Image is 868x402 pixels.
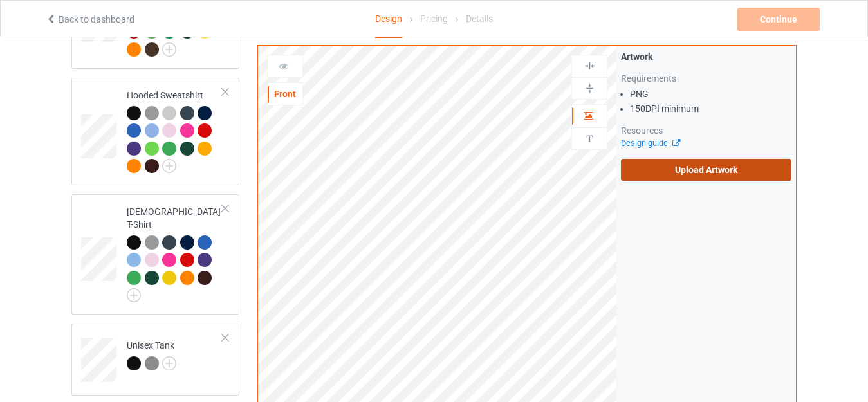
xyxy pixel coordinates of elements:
[420,1,448,37] div: Pricing
[71,324,239,396] div: Unisex Tank
[584,132,596,145] img: svg%3E%0A
[127,89,223,172] div: Hooded Sweatshirt
[71,78,239,185] div: Hooded Sweatshirt
[145,356,159,370] img: heather_texture.png
[127,205,223,298] div: [DEMOGRAPHIC_DATA] T-Shirt
[621,72,791,85] div: Requirements
[584,60,596,72] img: svg%3E%0A
[71,194,239,315] div: [DEMOGRAPHIC_DATA] T-Shirt
[621,138,679,148] a: Design guide
[127,339,176,370] div: Unisex Tank
[630,102,791,115] li: 150 DPI minimum
[466,1,493,37] div: Details
[127,288,141,302] img: svg+xml;base64,PD94bWwgdmVyc2lvbj0iMS4wIiBlbmNvZGluZz0iVVRGLTgiPz4KPHN2ZyB3aWR0aD0iMjJweCIgaGVpZ2...
[162,42,176,57] img: svg+xml;base64,PD94bWwgdmVyc2lvbj0iMS4wIiBlbmNvZGluZz0iVVRGLTgiPz4KPHN2ZyB3aWR0aD0iMjJweCIgaGVpZ2...
[162,356,176,370] img: svg+xml;base64,PD94bWwgdmVyc2lvbj0iMS4wIiBlbmNvZGluZz0iVVRGLTgiPz4KPHN2ZyB3aWR0aD0iMjJweCIgaGVpZ2...
[630,87,791,100] li: PNG
[621,124,791,137] div: Resources
[621,159,791,181] label: Upload Artwork
[46,14,134,24] a: Back to dashboard
[621,50,791,63] div: Artwork
[162,159,176,173] img: svg+xml;base64,PD94bWwgdmVyc2lvbj0iMS4wIiBlbmNvZGluZz0iVVRGLTgiPz4KPHN2ZyB3aWR0aD0iMjJweCIgaGVpZ2...
[268,87,302,100] div: Front
[584,82,596,95] img: svg%3E%0A
[375,1,402,38] div: Design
